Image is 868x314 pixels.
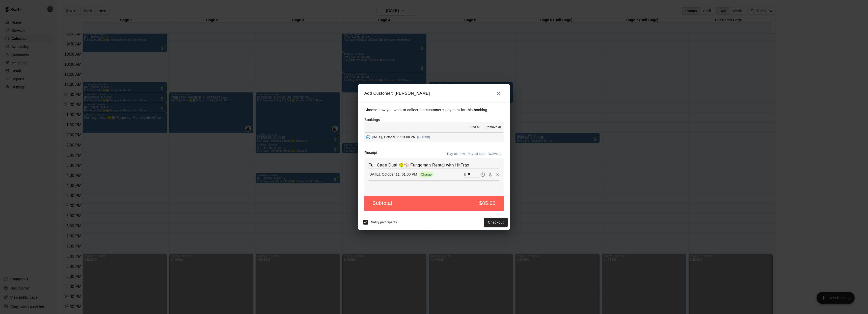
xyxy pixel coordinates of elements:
[368,162,500,168] h6: Full Cage Dual 🥎⚾ Fungoman Rental with HitTrax
[446,150,466,158] button: Pay all now
[483,123,504,131] button: Remove all
[417,135,430,139] span: (Current)
[364,150,377,158] label: Receipt
[368,172,417,177] p: [DATE], October 11: 01:00 PM
[364,133,504,142] button: Added - Collect Payment[DATE], October 11: 01:00 PM(Current)
[479,200,496,207] h5: $85.00
[372,200,392,207] h5: Subtotal
[364,133,372,141] button: Added - Collect Payment
[364,107,504,113] p: Choose how you want to collect the customer's payment for this booking
[372,135,416,139] span: [DATE], October 11: 01:00 PM
[486,172,494,176] span: Waive payment
[494,171,502,178] button: Remove
[467,123,483,131] button: Add all
[484,218,508,227] button: Checkout
[485,125,502,130] span: Remove all
[371,221,397,224] span: Notify participants
[466,150,487,158] button: Pay all later
[470,125,480,130] span: Add all
[464,172,466,177] p: $
[419,173,434,176] span: Charge
[479,172,486,176] span: Pay later
[487,150,504,158] button: Waive all
[364,118,380,122] label: Bookings
[358,84,510,103] h2: Add Customer: [PERSON_NAME]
